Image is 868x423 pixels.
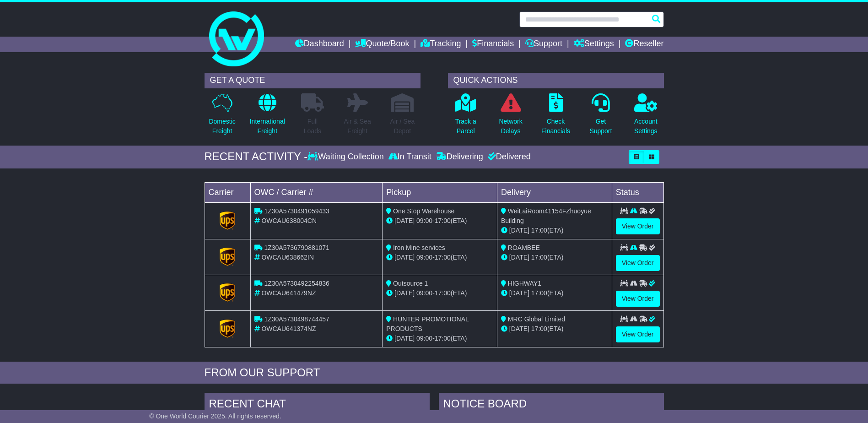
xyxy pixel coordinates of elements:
[220,283,235,302] img: GetCarrierServiceLogo
[501,288,608,298] div: (ETA)
[264,280,329,287] span: 1Z30A5730492254836
[531,289,547,297] span: 17:00
[386,315,469,332] span: HUNTER PROMOTIONAL PRODUCTS
[589,117,612,136] p: Get Support
[501,207,591,224] span: WeiLaiRoom41154FZhuoyue Building
[394,335,415,342] span: [DATE]
[509,325,529,332] span: [DATE]
[149,412,281,420] span: © One World Courier 2025. All rights reserved.
[205,150,308,163] div: RECENT ACTIVITY -
[301,117,324,136] p: Full Loads
[616,255,660,271] a: View Order
[634,117,658,136] p: Account Settings
[508,244,540,251] span: ROAMBEE
[416,289,432,297] span: 09:00
[261,289,316,297] span: OWCAU641479NZ
[249,93,286,141] a: InternationalFreight
[386,253,493,262] div: - (ETA)
[264,315,329,323] span: 1Z30A5730498744457
[295,37,344,52] a: Dashboard
[421,37,461,52] a: Tracking
[208,93,236,141] a: DomesticFreight
[501,324,608,334] div: (ETA)
[264,207,329,215] span: 1Z30A5730491059433
[589,93,612,141] a: GetSupport
[508,315,565,323] span: MRC Global Limited
[261,254,313,261] span: OWCAU638662IN
[355,37,409,52] a: Quote/Book
[434,152,485,162] div: Delivering
[616,326,660,342] a: View Order
[455,93,477,141] a: Track aParcel
[498,93,523,141] a: NetworkDelays
[509,254,529,261] span: [DATE]
[497,182,612,202] td: Delivery
[531,227,547,234] span: 17:00
[531,325,547,332] span: 17:00
[386,334,493,343] div: - (ETA)
[261,217,317,224] span: OWCAU638004CN
[531,254,547,261] span: 17:00
[209,117,235,136] p: Domestic Freight
[393,207,454,215] span: One Stop Warehouse
[455,117,476,136] p: Track a Parcel
[435,335,451,342] span: 17:00
[508,280,541,287] span: HIGHWAY1
[220,248,235,266] img: GetCarrierServiceLogo
[416,335,432,342] span: 09:00
[393,280,428,287] span: Outsource 1
[394,289,415,297] span: [DATE]
[416,217,432,224] span: 09:00
[435,217,451,224] span: 17:00
[501,253,608,262] div: (ETA)
[625,37,663,52] a: Reseller
[485,152,531,162] div: Delivered
[344,117,371,136] p: Air & Sea Freight
[386,216,493,226] div: - (ETA)
[386,152,434,162] div: In Transit
[448,73,664,88] div: QUICK ACTIONS
[541,93,571,141] a: CheckFinancials
[393,244,445,251] span: Iron Mine services
[261,325,316,332] span: OWCAU641374NZ
[205,182,250,202] td: Carrier
[220,320,235,338] img: GetCarrierServiceLogo
[307,152,386,162] div: Waiting Collection
[250,182,383,202] td: OWC / Carrier #
[574,37,614,52] a: Settings
[264,244,329,251] span: 1Z30A5736790881071
[394,254,415,261] span: [DATE]
[205,366,664,380] div: FROM OUR SUPPORT
[435,289,451,297] span: 17:00
[472,37,514,52] a: Financials
[439,393,664,418] div: NOTICE BOARD
[616,291,660,307] a: View Order
[525,37,562,52] a: Support
[383,182,497,202] td: Pickup
[634,93,658,141] a: AccountSettings
[386,288,493,298] div: - (ETA)
[509,289,529,297] span: [DATE]
[250,117,285,136] p: International Freight
[612,182,663,202] td: Status
[435,254,451,261] span: 17:00
[501,226,608,235] div: (ETA)
[509,227,529,234] span: [DATE]
[616,218,660,234] a: View Order
[394,217,415,224] span: [DATE]
[416,254,432,261] span: 09:00
[205,393,430,418] div: RECENT CHAT
[499,117,522,136] p: Network Delays
[220,211,235,230] img: GetCarrierServiceLogo
[390,117,415,136] p: Air / Sea Depot
[205,73,421,88] div: GET A QUOTE
[541,117,570,136] p: Check Financials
